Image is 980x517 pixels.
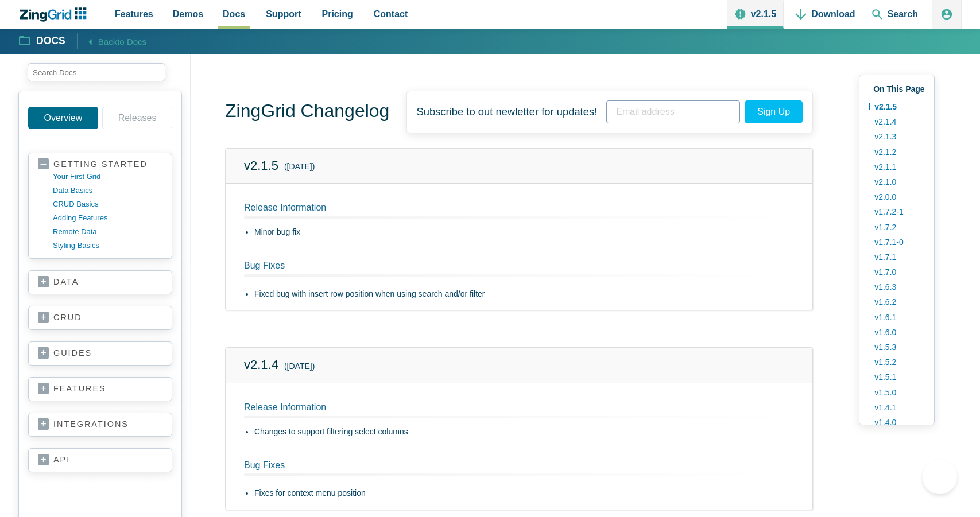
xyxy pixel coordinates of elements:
strong: Docs [36,36,65,46]
li: Changes to support filtering select columns [254,425,794,439]
a: features [38,383,162,395]
li: Fixed bug with insert row position when using search and/or filter [254,287,794,301]
a: v1.7.0 [869,265,924,279]
a: guides [38,348,162,359]
a: Overview [28,107,98,129]
a: v1.6.0 [869,325,924,340]
a: v2.1.3 [869,129,924,144]
h2: Bug Fixes [230,460,780,480]
a: your first grid [53,170,162,184]
a: v1.5.0 [869,385,924,400]
span: Back [98,34,146,49]
a: v2.1.2 [869,145,924,160]
span: Features [115,6,153,22]
a: styling basics [53,239,162,252]
input: Email address [606,100,740,123]
span: Pricing [322,6,353,22]
a: v2.1.0 [869,174,924,189]
a: v2.1.5 [869,99,924,114]
a: v1.5.3 [869,340,924,355]
a: adding features [53,211,162,225]
a: data [38,277,162,288]
a: api [38,454,162,466]
li: Minor bug fix [254,226,794,239]
a: v1.5.2 [869,355,924,370]
span: Docs [223,6,245,22]
a: ZingChart Logo. Click to return to the homepage [18,7,92,22]
span: Sign Up [745,100,803,123]
small: ([DATE]) [284,160,315,174]
a: v1.4.1 [869,400,924,415]
a: v2.1.1 [869,160,924,174]
a: data basics [53,184,162,197]
span: Subscribe to out newletter for updates! [416,100,597,123]
a: v1.4.0 [869,415,924,430]
a: v1.6.2 [869,294,924,309]
iframe: Toggle Customer Support [923,460,957,494]
input: search input [28,63,165,81]
a: v1.6.1 [869,310,924,325]
small: ([DATE]) [284,360,315,374]
li: Fixes for context menu position [254,487,794,500]
span: Demos [173,6,203,22]
a: v2.1.5 [244,158,278,173]
a: v1.5.1 [869,370,924,384]
span: Contact [374,6,408,22]
a: v1.7.2 [869,220,924,235]
h2: Release Information [244,202,794,219]
a: v1.7.1 [869,250,924,265]
a: integrations [38,419,162,430]
a: Backto Docs [77,33,146,49]
a: remote data [53,225,162,239]
a: v1.6.3 [869,279,924,294]
a: v2.1.4 [869,114,924,129]
a: v1.7.1-0 [869,235,924,250]
span: to Docs [117,37,146,46]
h2: Bug Fixes [230,260,780,281]
a: v2.0.0 [869,189,924,204]
a: Releases [102,107,172,129]
a: v1.7.2-1 [869,204,924,219]
a: CRUD basics [53,197,162,211]
h2: Release Information [244,402,794,418]
a: getting started [38,159,162,170]
a: Docs [20,34,65,48]
a: v2.1.4 [244,357,278,372]
span: Support [266,6,301,22]
h1: ZingGrid Changelog [225,99,389,125]
a: crud [38,312,162,324]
